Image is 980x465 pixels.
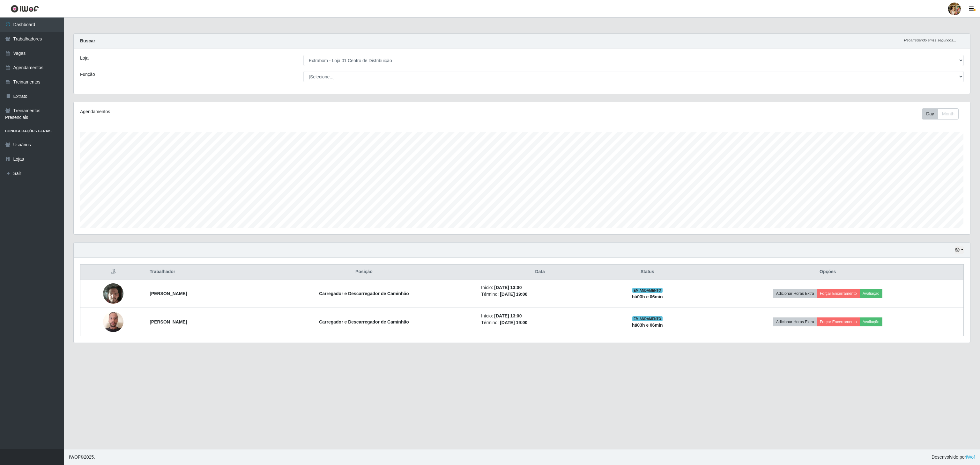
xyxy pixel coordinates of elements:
li: Término: [481,319,599,326]
img: 1755778947214.jpeg [103,308,123,335]
span: © 2025 . [69,454,95,461]
button: Adicionar Horas Extra [773,289,817,298]
div: First group [922,108,959,120]
div: Agendamentos [80,108,443,115]
strong: há 03 h e 06 min [632,323,663,328]
label: Função [80,71,95,78]
i: Recarregando em 11 segundos... [904,38,956,42]
button: Avaliação [860,317,882,326]
time: [DATE] 19:00 [500,320,527,325]
button: Forçar Encerramento [817,289,860,298]
img: CoreUI Logo [11,5,39,13]
time: [DATE] 13:00 [494,285,522,290]
li: Término: [481,291,599,298]
th: Status [603,265,692,280]
label: Loja [80,55,88,62]
li: Início: [481,284,599,291]
th: Posição [251,265,477,280]
span: EM ANDAMENTO [632,288,663,293]
strong: Carregador e Descarregador de Caminhão [319,319,409,324]
a: iWof [966,454,975,460]
button: Month [938,108,959,120]
img: 1751312410869.jpeg [103,280,123,307]
span: IWOF [69,454,81,460]
strong: Carregador e Descarregador de Caminhão [319,291,409,296]
span: EM ANDAMENTO [632,316,663,321]
strong: [PERSON_NAME] [150,291,187,296]
time: [DATE] 13:00 [494,313,522,318]
li: Início: [481,313,599,319]
div: Toolbar with button groups [922,108,964,120]
button: Day [922,108,938,120]
strong: [PERSON_NAME] [150,319,187,324]
span: Desenvolvido por [932,454,975,461]
button: Forçar Encerramento [817,317,860,326]
th: Trabalhador [146,265,251,280]
th: Data [477,265,603,280]
strong: Buscar [80,38,95,43]
th: Opções [692,265,963,280]
button: Adicionar Horas Extra [773,317,817,326]
time: [DATE] 19:00 [500,292,527,297]
button: Avaliação [860,289,882,298]
strong: há 03 h e 06 min [632,294,663,299]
